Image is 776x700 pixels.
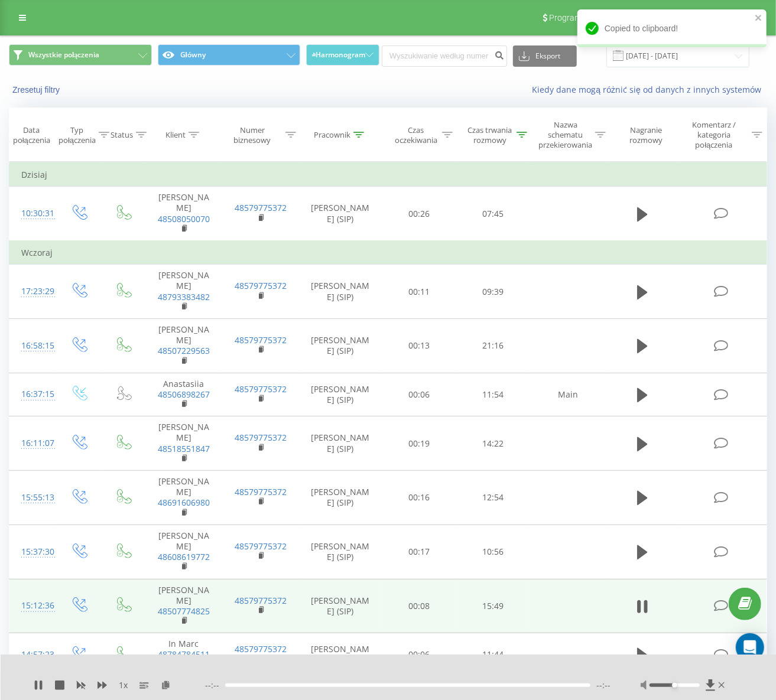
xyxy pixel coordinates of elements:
[382,265,456,319] td: 00:11
[299,525,382,579] td: [PERSON_NAME] (SIP)
[145,471,222,525] td: [PERSON_NAME]
[145,187,222,241] td: [PERSON_NAME]
[145,373,222,416] td: Anastasiia
[392,125,439,145] div: Czas oczekiwania
[513,45,577,67] button: Eksport
[456,471,530,525] td: 12:54
[382,416,456,471] td: 00:19
[456,525,530,579] td: 10:56
[235,280,287,291] a: 48579775372
[456,318,530,373] td: 21:16
[316,51,365,59] span: Harmonogram
[299,633,382,677] td: [PERSON_NAME] (SIP)
[235,202,287,213] a: 48579775372
[21,541,45,564] div: 15:37:30
[158,443,210,454] a: 48518551847
[205,679,225,691] span: --:--
[158,605,210,617] a: 48507774825
[306,44,379,66] button: Harmonogram
[382,579,456,633] td: 00:08
[314,130,350,140] div: Pracownik
[21,486,45,509] div: 15:55:13
[158,291,210,302] a: 48793383482
[235,486,287,497] a: 48579775372
[382,373,456,416] td: 00:06
[530,373,606,416] td: Main
[21,432,45,455] div: 16:11:07
[382,471,456,525] td: 00:16
[235,432,287,443] a: 48579775372
[222,125,283,145] div: Numer biznesowy
[21,334,45,357] div: 16:58:15
[299,318,382,373] td: [PERSON_NAME] (SIP)
[158,551,210,562] a: 48608619772
[235,541,287,552] a: 48579775372
[456,265,530,319] td: 09:39
[755,13,763,24] button: close
[21,594,45,617] div: 15:12:36
[9,241,767,265] td: Wczoraj
[596,679,611,691] span: --:--
[235,383,287,395] a: 48579775372
[158,213,210,224] a: 48508050070
[21,643,45,666] div: 14:57:23
[382,318,456,373] td: 00:13
[21,202,45,225] div: 10:30:31
[299,471,382,525] td: [PERSON_NAME] (SIP)
[466,125,513,145] div: Czas trwania rozmowy
[382,633,456,677] td: 00:06
[538,120,592,150] div: Nazwa schematu przekierowania
[549,13,612,22] span: Program poleceń
[382,187,456,241] td: 00:26
[145,416,222,471] td: [PERSON_NAME]
[158,345,210,356] a: 48507229563
[299,187,382,241] td: [PERSON_NAME] (SIP)
[158,649,210,660] a: 48784784511
[577,9,767,47] div: Copied to clipboard!
[456,373,530,416] td: 11:54
[158,44,301,66] button: Główny
[532,84,767,95] a: Kiedy dane mogą różnić się od danych z innych systemów
[28,50,99,60] span: Wszystkie połączenia
[456,579,530,633] td: 15:49
[680,120,749,150] div: Komentarz / kategoria połączenia
[618,125,675,145] div: Nagranie rozmowy
[235,643,287,655] a: 48579775372
[145,265,222,319] td: [PERSON_NAME]
[21,383,45,406] div: 16:37:15
[145,525,222,579] td: [PERSON_NAME]
[382,45,507,67] input: Wyszukiwanie według numeru
[235,595,287,606] a: 48579775372
[299,416,382,471] td: [PERSON_NAME] (SIP)
[145,579,222,633] td: [PERSON_NAME]
[299,579,382,633] td: [PERSON_NAME] (SIP)
[165,130,186,140] div: Klient
[9,44,152,66] button: Wszystkie połączenia
[158,389,210,400] a: 48506898267
[299,265,382,319] td: [PERSON_NAME] (SIP)
[235,334,287,346] a: 48579775372
[59,125,96,145] div: Typ połączenia
[145,633,222,677] td: In Marc
[456,416,530,471] td: 14:22
[382,525,456,579] td: 00:17
[9,125,53,145] div: Data połączenia
[111,130,133,140] div: Status
[119,679,128,691] span: 1 x
[456,633,530,677] td: 11:44
[9,163,767,187] td: Dzisiaj
[456,187,530,241] td: 07:45
[672,683,677,688] div: Accessibility label
[736,633,764,662] div: Open Intercom Messenger
[21,280,45,303] div: 17:23:29
[299,373,382,416] td: [PERSON_NAME] (SIP)
[158,497,210,508] a: 48691606980
[9,84,66,95] button: Zresetuj filtry
[145,318,222,373] td: [PERSON_NAME]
